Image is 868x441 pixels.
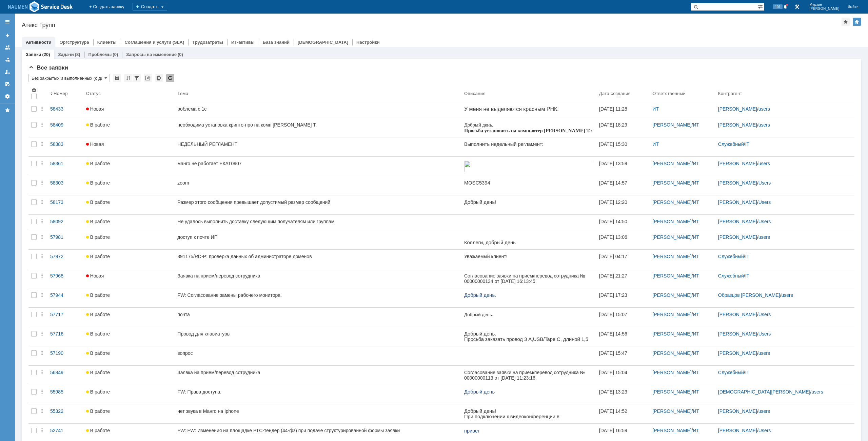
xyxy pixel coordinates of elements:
[599,408,627,414] div: [DATE] 14:52
[599,331,627,337] div: [DATE] 14:56
[83,137,175,156] a: Новая
[652,161,691,166] a: [PERSON_NAME]
[263,40,290,45] a: База знаний
[192,40,223,45] a: Трудозатраты
[599,199,627,205] div: [DATE] 12:20
[596,85,650,102] th: Дата создания
[758,350,770,356] a: users
[17,67,62,72] span: . [PHONE_NUMBER]
[86,331,110,337] span: В работе
[718,331,757,337] a: [PERSON_NAME]
[758,234,770,240] a: users
[3,21,5,27] span: 1
[652,234,691,240] a: [PERSON_NAME]
[124,74,132,82] div: Сортировка...
[693,312,699,317] a: ИТ
[125,40,184,45] a: Соглашения и услуги (SLA)
[693,292,699,298] a: ИТ
[758,199,771,205] a: Users
[28,64,68,71] span: Все заявки
[745,254,749,259] a: IT
[50,122,81,128] div: 58409
[47,85,83,102] th: Номер
[718,234,757,240] a: [PERSON_NAME]
[718,106,757,112] a: [PERSON_NAME]
[652,106,659,112] a: ИТ
[758,408,770,414] a: users
[596,366,650,385] a: [DATE] 15:04
[718,122,757,128] a: [PERSON_NAME]
[693,234,699,240] a: ИТ
[42,43,112,49] span: 9.30am [GEOGRAPHIC_DATA]
[693,389,699,395] a: ИТ
[758,180,771,186] a: Users
[86,219,110,224] span: В работе
[42,52,50,57] div: (20)
[86,91,101,96] div: Статус
[596,118,650,137] a: [DATE] 18:29
[758,331,771,337] a: Users
[175,308,461,327] a: почта
[596,288,650,307] a: [DATE] 17:23
[47,269,83,288] a: 57968
[177,428,459,433] div: FW: FW: Изменения на площадке РТС-тендер (44-фз) при подаче структурированной формы заявки
[177,350,459,356] div: вопрос
[50,408,81,414] div: 55322
[50,350,81,356] div: 57190
[718,292,780,298] a: Образцов [PERSON_NAME]
[596,176,650,195] a: [DATE] 14:57
[40,22,55,27] span: ZOOM
[47,404,83,423] a: 55322
[693,350,699,356] a: ИТ
[693,199,699,205] a: ИТ
[133,74,141,82] div: Фильтрация...
[596,308,650,327] a: [DATE] 15:07
[596,327,650,346] a: [DATE] 14:56
[54,91,68,96] div: Номер
[175,102,461,118] a: роблема с 1с
[10,67,17,72] span: Тел
[599,273,627,279] div: [DATE] 21:27
[175,137,461,156] a: НЕДЕЛЬНЫЙ РЕГЛАМЕНТ
[758,219,771,224] a: Users
[177,292,459,298] div: FW: Согласование замены рабочего монитора.
[652,180,691,186] a: [PERSON_NAME]
[126,52,177,57] a: Запросы на изменение
[97,40,117,45] a: Клиенты
[718,161,757,166] a: [PERSON_NAME]
[47,327,83,346] a: 57716
[718,199,757,205] a: [PERSON_NAME]
[19,12,74,18] span: Проверка :
[773,4,783,9] span: 101
[652,254,691,259] a: [PERSON_NAME]
[86,141,104,147] span: Новая
[231,40,255,45] a: ИТ-активы
[175,385,461,404] a: FW: Права доступа.
[757,3,764,9] span: Расширенный поиск
[86,389,110,395] span: В работе
[175,118,461,137] a: необходима установка крипто-про на комп [PERSON_NAME] Т,
[47,308,83,327] a: 57717
[50,273,81,279] div: 57968
[596,269,650,288] a: [DATE] 21:27
[652,199,691,205] a: [PERSON_NAME]
[50,428,81,433] div: 52741
[3,413,88,418] a: [EMAIL_ADDRESS][DOMAIN_NAME]
[177,370,459,375] div: Заявка на прием/перевод сотрудника
[177,273,459,279] div: Заявка на прием/перевод сотрудника
[177,122,459,128] div: необходима установка крипто-про на комп [PERSON_NAME] Т,
[8,60,47,65] span: : 8 912 273 79 06
[596,250,650,269] a: [DATE] 04:17
[26,52,41,57] a: Заявки
[83,176,175,195] a: В работе
[177,106,459,112] div: роблема с 1с
[2,91,13,102] a: Настройки
[86,273,104,279] span: Новая
[652,141,659,147] a: ИТ
[50,370,81,375] div: 56849
[599,370,627,375] div: [DATE] 15:04
[83,195,175,214] a: В работе
[47,366,83,385] a: 56849
[2,66,13,77] a: Мои заявки
[599,292,627,298] div: [DATE] 17:23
